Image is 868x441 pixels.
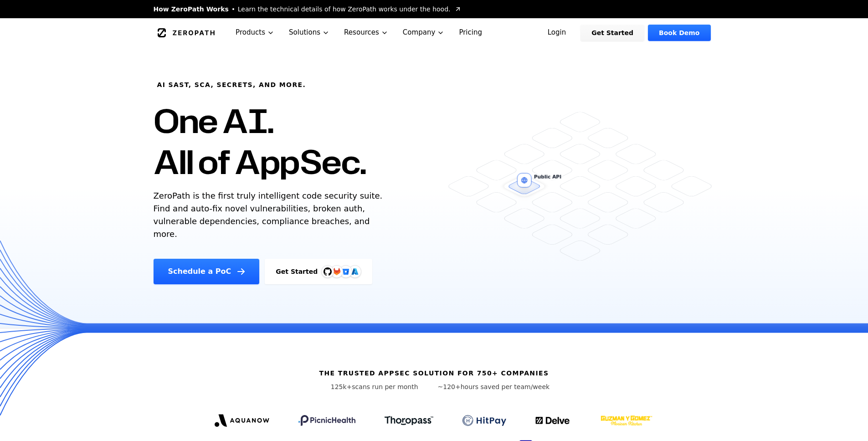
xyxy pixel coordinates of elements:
[600,410,653,431] img: GYG
[282,18,337,47] button: Solutions
[580,25,644,41] a: Get Started
[157,80,306,89] h6: AI SAST, SCA, Secrets, and more.
[328,262,346,281] img: GitLab
[324,267,332,276] img: GitHub
[318,382,431,391] p: scans run per month
[438,382,550,391] p: hours saved per team/week
[154,190,387,241] p: ZeroPath is the first truly intelligent code security suite. Find and auto-fix novel vulnerabilit...
[452,18,489,47] a: Pricing
[143,18,726,47] nav: Global
[265,259,372,284] a: Get StartedGitHubGitLabAzure
[351,268,359,275] img: Azure
[537,25,577,41] a: Login
[337,18,395,47] button: Resources
[154,5,462,14] a: How ZeroPath WorksLearn the technical details of how ZeroPath works under the hood.
[319,369,549,378] h6: The trusted AppSec solution for 750+ companies
[341,267,351,277] svg: Bitbucket
[331,383,352,390] span: 125k+
[238,5,451,14] span: Learn the technical details of how ZeroPath works under the hood.
[154,259,260,284] a: Schedule a PoC
[385,416,433,425] img: Thoropass
[154,100,366,182] h1: One AI. All of AppSec.
[648,25,710,41] a: Book Demo
[395,18,452,47] button: Company
[154,5,229,14] span: How ZeroPath Works
[228,18,282,47] button: Products
[438,383,461,390] span: ~120+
